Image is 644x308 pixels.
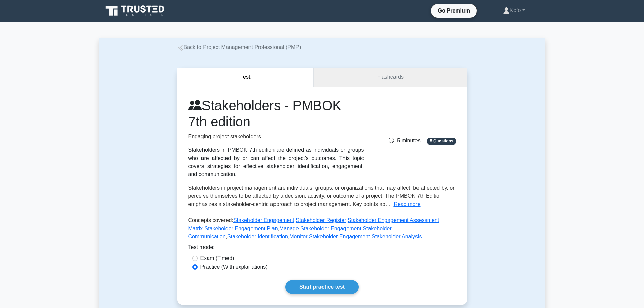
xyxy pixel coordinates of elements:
[285,280,359,294] a: Start practice test
[314,68,467,87] a: Flashcards
[279,226,361,231] a: Manage Stakeholder Engagement
[393,200,420,208] button: Read more
[205,226,278,231] a: Stakeholder Engagement Plan
[177,68,314,87] button: Test
[188,97,364,130] h1: Stakeholders - PMBOK 7th edition
[200,254,234,262] label: Exam (Timed)
[188,133,364,141] p: Engaging project stakeholders.
[289,234,370,239] a: Monitor Stakeholder Engagement
[188,226,392,239] a: Stakeholder Communication
[296,217,346,223] a: Stakeholder Register
[233,217,294,223] a: Stakeholder Engagement
[372,234,422,239] a: Stakeholder Analysis
[200,263,268,271] label: Practice (With explanations)
[188,185,455,207] span: Stakeholders in project management are individuals, groups, or organizations that may affect, be ...
[389,138,420,143] span: 5 minutes
[427,138,456,144] span: 5 Questions
[177,44,301,50] a: Back to Project Management Professional (PMP)
[227,234,288,239] a: Stakeholder Identification
[434,6,474,15] a: Go Premium
[188,216,456,243] p: Concepts covered: , , , , , , , ,
[188,243,456,254] div: Test mode:
[188,146,364,179] div: Stakeholders in PMBOK 7th edition are defined as individuals or groups who are affected by or can...
[487,4,541,17] a: Kofo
